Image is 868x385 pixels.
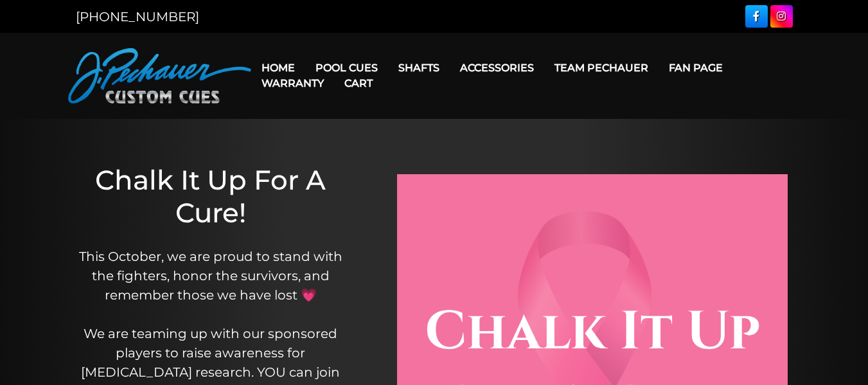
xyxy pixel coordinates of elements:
a: Warranty [251,67,334,100]
a: Cart [334,67,383,100]
a: Team Pechauer [544,51,659,84]
a: Pool Cues [305,51,388,84]
a: Accessories [450,51,544,84]
h1: Chalk It Up For A Cure! [71,164,350,229]
a: [PHONE_NUMBER] [76,9,199,24]
a: Home [251,51,305,84]
a: Shafts [388,51,450,84]
img: Pechauer Custom Cues [68,48,251,103]
a: Fan Page [659,51,733,84]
